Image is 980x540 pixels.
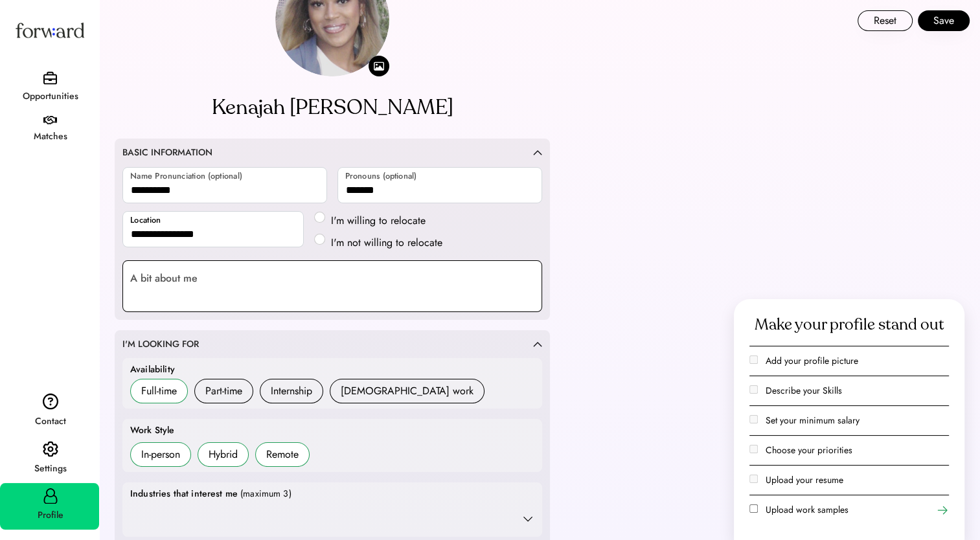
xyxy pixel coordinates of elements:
div: BASIC INFORMATION [122,146,212,159]
img: briefcase.svg [43,71,57,85]
div: Contact [1,414,99,429]
div: Availability [130,363,175,376]
div: Kenajah [PERSON_NAME] [212,92,453,123]
div: I'M LOOKING FOR [122,338,199,351]
div: [DEMOGRAPHIC_DATA] work [341,383,473,399]
div: Profile [1,508,99,523]
div: Hybrid [209,447,238,462]
label: Choose your priorities [766,444,852,456]
img: handshake.svg [43,116,57,125]
img: settings.svg [43,441,58,458]
div: (maximum 3) [240,488,291,501]
label: I'm willing to relocate [327,213,446,229]
img: caret-up.svg [533,341,542,347]
label: Describe your Skills [766,384,842,397]
div: Full-time [141,383,177,399]
div: Part-time [205,383,242,399]
div: Work Style [130,424,175,437]
button: Reset [858,10,913,31]
div: Make your profile stand out [755,315,944,335]
div: Remote [266,447,299,462]
label: Upload your resume [766,473,843,486]
img: caret-up.svg [533,150,542,155]
img: Forward logo [13,10,87,50]
img: contact.svg [43,393,58,410]
label: Upload work samples [766,503,849,516]
label: Add your profile picture [766,354,858,367]
button: Save [918,10,970,31]
div: Settings [1,461,99,477]
div: In-person [141,447,180,462]
div: Opportunities [1,89,99,104]
div: Matches [1,129,99,144]
label: I'm not willing to relocate [327,235,446,251]
div: Internship [271,383,312,399]
label: Set your minimum salary [766,414,860,427]
div: Industries that interest me [130,488,238,501]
